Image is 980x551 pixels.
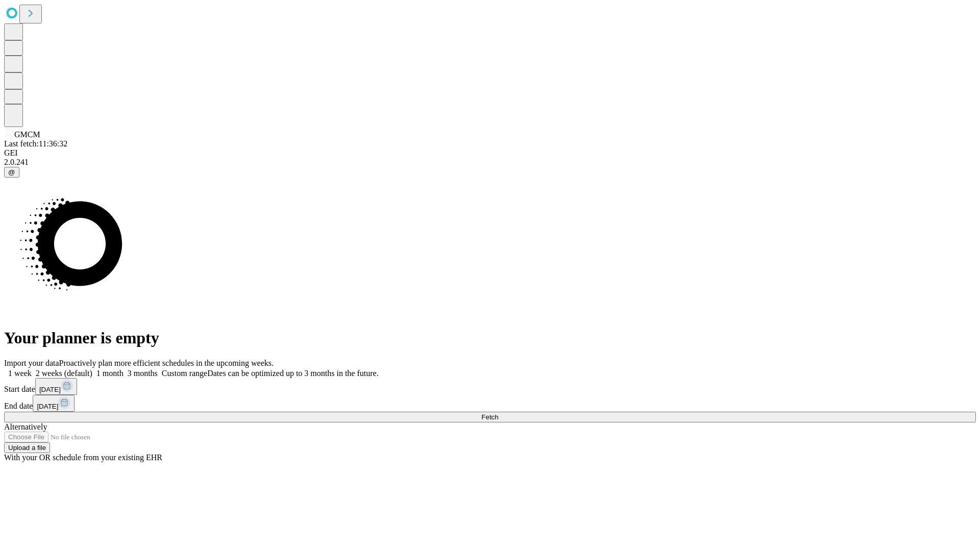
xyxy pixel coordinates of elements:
[96,369,124,378] span: 1 month
[8,369,32,378] span: 1 week
[4,359,59,367] span: Import your data
[4,378,976,395] div: Start date
[4,442,50,453] button: Upload a file
[4,453,162,462] span: With your OR schedule from your existing EHR
[36,369,92,378] span: 2 weeks (default)
[8,168,15,176] span: @
[128,369,158,378] span: 3 months
[35,378,77,395] button: [DATE]
[4,422,47,431] span: Alternatively
[39,386,61,393] span: [DATE]
[207,369,378,378] span: Dates can be optimized up to 3 months in the future.
[14,130,40,139] span: GMCM
[162,369,207,378] span: Custom range
[33,395,75,412] button: [DATE]
[4,148,976,158] div: GEI
[4,329,976,347] h1: Your planner is empty
[59,359,274,367] span: Proactively plan more efficient schedules in the upcoming weeks.
[37,403,58,410] span: [DATE]
[4,167,19,178] button: @
[4,395,976,412] div: End date
[4,139,67,148] span: Last fetch: 11:36:32
[4,158,976,167] div: 2.0.241
[481,413,498,421] span: Fetch
[4,412,976,422] button: Fetch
